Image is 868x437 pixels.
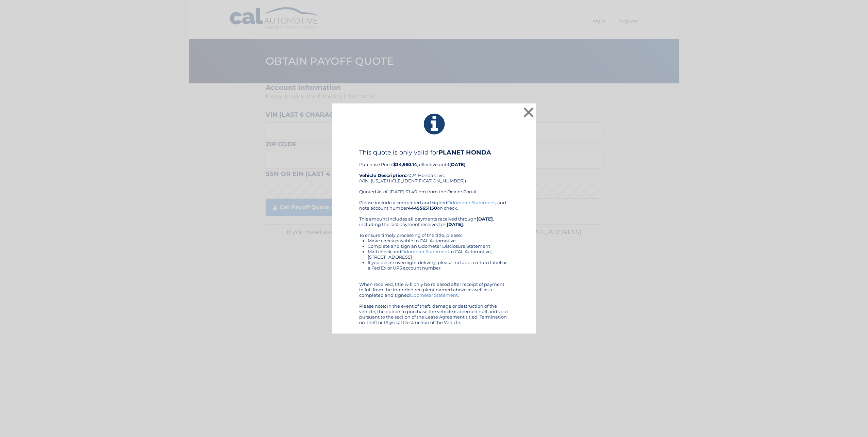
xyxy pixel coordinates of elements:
b: $34,560.14 [393,162,417,167]
div: Please include a completed and signed , and note account number on check. This amount includes al... [359,200,509,325]
a: Odometer Statement [410,292,458,298]
b: [DATE] [449,162,466,167]
a: Odometer Statement [401,249,449,254]
button: × [522,106,535,119]
b: 44455651150 [408,205,437,211]
h4: This quote is only valid for [359,149,509,156]
li: Mail check and to CAL Automotive, [STREET_ADDRESS] [368,249,509,260]
strong: Vehicle Description: [359,173,406,178]
li: Complete and sign an Odometer Disclosure Statement [368,243,509,249]
div: Purchase Price: , effective until 2024 Honda Civic (VIN: [US_VEHICLE_IDENTIFICATION_NUMBER]) Quot... [359,149,509,200]
li: Make check payable to CAL Automotive [368,238,509,243]
a: Odometer Statement [447,200,495,205]
b: PLANET HONDA [438,149,491,156]
li: If you desire overnight delivery, please include a return label or a Fed Ex or UPS account number. [368,260,509,271]
b: [DATE] [477,216,493,222]
b: [DATE] [447,222,463,227]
